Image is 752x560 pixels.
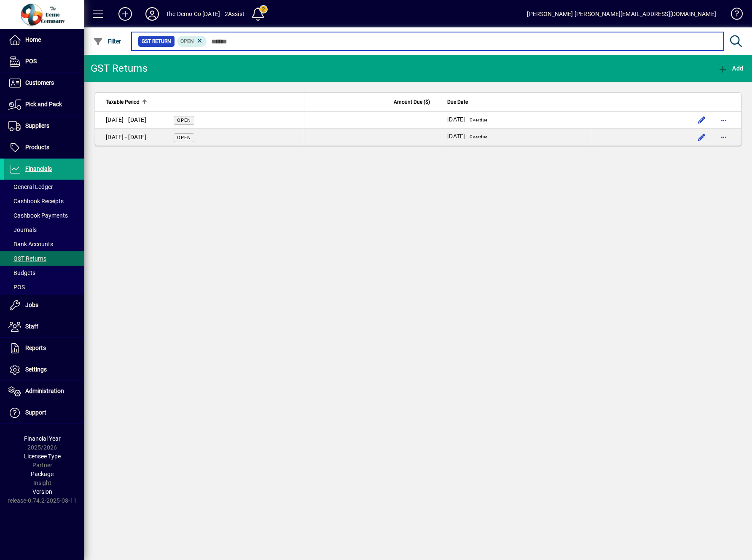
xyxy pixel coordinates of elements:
[106,97,140,107] span: Taxable Period
[91,62,148,75] div: GST Returns
[177,36,207,47] mat-chip: Status: Open
[309,97,438,107] div: Amount Due ($)
[8,198,64,205] span: Cashbook Receipts
[4,295,84,316] a: Jobs
[91,34,124,49] button: Filter
[725,2,741,29] a: Knowledge Base
[4,280,84,294] a: POS
[470,135,488,139] span: Overdue
[4,359,84,380] a: Settings
[695,113,709,127] button: Edit
[25,302,38,308] span: Jobs
[447,97,468,107] span: Due Date
[106,133,146,142] div: 01/10/2024 - 30/11/2024
[177,135,191,140] span: Open
[4,266,84,280] a: Budgets
[25,366,47,373] span: Settings
[442,129,592,145] td: [DATE]
[470,118,488,122] span: Overdue
[527,7,716,21] div: [PERSON_NAME] [PERSON_NAME][EMAIL_ADDRESS][DOMAIN_NAME]
[4,316,84,337] a: Staff
[106,116,146,124] div: 01/08/2024 - 30/09/2024
[4,208,84,223] a: Cashbook Payments
[716,61,745,76] button: Add
[4,402,84,423] a: Support
[8,212,68,219] span: Cashbook Payments
[139,6,166,22] button: Profile
[32,488,52,495] span: Version
[25,345,46,351] span: Reports
[106,97,299,107] div: Taxable Period
[4,116,84,137] a: Suppliers
[4,73,84,94] a: Customers
[25,323,38,330] span: Staff
[4,251,84,266] a: GST Returns
[25,79,54,86] span: Customers
[4,180,84,194] a: General Ledger
[8,284,25,291] span: POS
[8,183,53,190] span: General Ledger
[24,453,61,460] span: Licensee Type
[8,255,46,262] span: GST Returns
[142,37,171,46] span: GST Return
[25,122,49,129] span: Suppliers
[8,241,53,248] span: Bank Accounts
[31,471,54,477] span: Package
[4,94,84,115] a: Pick and Pack
[4,237,84,251] a: Bank Accounts
[718,65,743,72] span: Add
[4,194,84,208] a: Cashbook Receipts
[25,101,62,108] span: Pick and Pack
[166,7,244,21] div: The Demo Co [DATE] - 2Assist
[4,30,84,51] a: Home
[25,165,52,172] span: Financials
[25,409,46,416] span: Support
[25,388,64,394] span: Administration
[25,58,37,65] span: POS
[25,36,41,43] span: Home
[442,112,592,129] td: [DATE]
[4,223,84,237] a: Journals
[177,118,191,123] span: Open
[8,226,37,233] span: Journals
[4,381,84,402] a: Administration
[24,435,61,442] span: Financial Year
[93,38,121,45] span: Filter
[4,338,84,359] a: Reports
[112,6,139,22] button: Add
[8,269,35,276] span: Budgets
[25,144,49,151] span: Products
[180,38,194,44] span: Open
[447,97,587,107] div: Due Date
[4,137,84,158] a: Products
[695,130,709,144] button: Edit
[394,97,430,107] span: Amount Due ($)
[717,113,731,127] button: More options
[717,130,731,144] button: More options
[4,51,84,72] a: POS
